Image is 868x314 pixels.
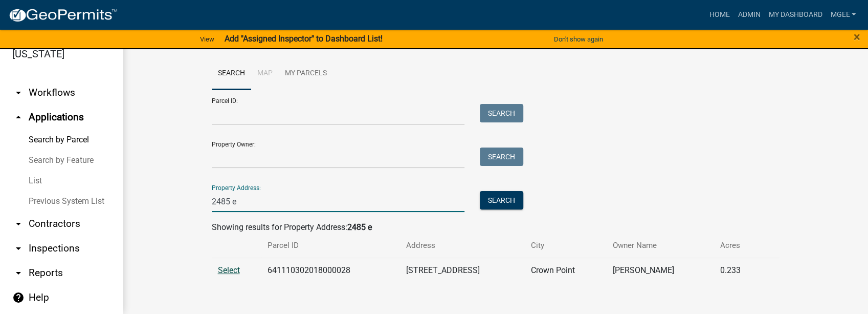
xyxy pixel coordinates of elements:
a: Admin [733,5,764,25]
th: Owner Name [607,234,714,258]
th: Parcel ID [261,234,400,258]
button: Don't show again [550,31,607,48]
span: × [854,30,860,44]
i: arrow_drop_down [12,218,25,230]
a: Select [218,265,240,275]
i: help [12,291,25,304]
a: My Dashboard [764,5,826,25]
th: Address [400,234,525,258]
button: Search [480,191,523,210]
td: [STREET_ADDRESS] [400,258,525,283]
a: Search [212,57,251,90]
a: My Parcels [279,57,333,90]
button: Close [854,31,860,43]
strong: Add "Assigned Inspector" to Dashboard List! [225,34,383,44]
div: Showing results for Property Address: [212,221,780,234]
th: City [525,234,607,258]
td: [PERSON_NAME] [607,258,714,283]
i: arrow_drop_down [12,87,25,99]
th: Acres [714,234,761,258]
td: 0.233 [714,258,761,283]
i: arrow_drop_down [12,267,25,279]
a: Home [705,5,733,25]
a: mgee [826,5,860,25]
button: Search [480,104,523,122]
strong: 2485 e [347,222,372,232]
i: arrow_drop_down [12,242,25,255]
i: arrow_drop_up [12,111,25,123]
td: 641110302018000028 [261,258,400,283]
a: View [196,31,218,48]
button: Search [480,148,523,166]
td: Crown Point [525,258,607,283]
